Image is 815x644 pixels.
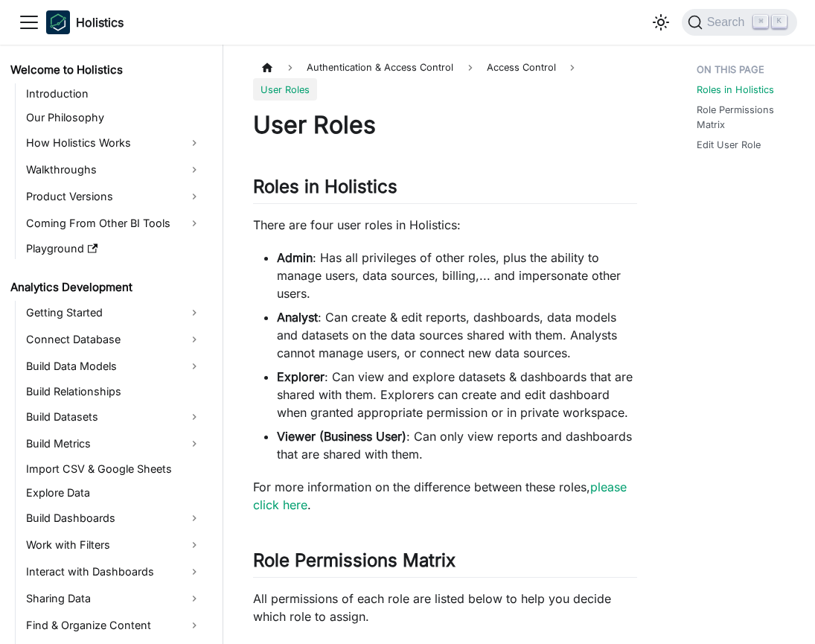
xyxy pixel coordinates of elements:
[22,211,206,235] a: Coming From Other BI Tools
[253,110,637,140] h1: User Roles
[22,506,206,530] a: Build Dashboards
[22,301,206,325] a: Getting Started
[772,15,787,28] kbd: K
[277,249,637,302] li: : Has all privileges of other roles, plus the ability to manage users, data sources, billing,... ...
[22,533,206,557] a: Work with Filters
[277,427,637,463] li: : Can only view reports and dashboards that are shared with them.
[277,369,325,384] strong: Explorer
[6,60,206,80] a: Welcome to Holistics
[18,11,40,34] button: Toggle navigation bar
[697,138,761,152] a: Edit User Role
[6,277,206,298] a: Analytics Development
[697,83,774,97] a: Roles in Holistics
[253,57,637,101] nav: Breadcrumbs
[22,83,206,104] a: Introduction
[299,57,461,78] span: Authentication & Access Control
[277,310,318,325] strong: Analyst
[46,10,124,34] a: HolisticsHolistics
[22,238,206,259] a: Playground
[22,560,206,584] a: Interact with Dashboards
[253,78,317,100] span: User Roles
[22,354,206,378] a: Build Data Models
[479,57,563,78] span: Access Control
[46,10,70,34] img: Holistics
[277,429,406,444] strong: Viewer (Business User)
[22,405,206,429] a: Build Datasets
[253,216,637,234] p: There are four user roles in Holistics:
[753,15,768,28] kbd: ⌘
[22,587,206,610] a: Sharing Data
[22,459,206,479] a: Import CSV & Google Sheets
[22,482,206,503] a: Explore Data
[277,368,637,421] li: : Can view and explore datasets & dashboards that are shared with them. Explorers can create and ...
[697,103,791,131] a: Role Permissions Matrix
[277,308,637,362] li: : Can create & edit reports, dashboards, data models and datasets on the data sources shared with...
[253,479,627,512] a: please click here
[76,13,124,31] b: Holistics
[22,432,206,456] a: Build Metrics
[22,131,206,155] a: How Holistics Works
[253,57,281,78] a: Home page
[22,158,206,182] a: Walkthroughs
[22,185,206,208] a: Product Versions
[22,613,206,637] a: Find & Organize Content
[22,381,206,402] a: Build Relationships
[22,107,206,128] a: Our Philosophy
[703,16,754,29] span: Search
[277,250,313,265] strong: Admin
[253,478,637,514] p: For more information on the difference between these roles, .
[253,176,637,204] h2: Roles in Holistics
[649,10,673,34] button: Switch between dark and light mode (currently light mode)
[253,549,637,578] h2: Role Permissions Matrix
[253,590,637,625] p: All permissions of each role are listed below to help you decide which role to assign.
[682,9,797,36] button: Search (Command+K)
[22,328,206,351] a: Connect Database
